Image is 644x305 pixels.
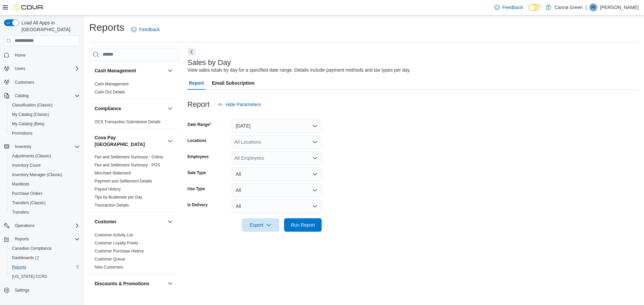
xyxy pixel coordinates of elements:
[215,98,264,111] button: Hide Parameters
[95,264,123,270] span: New Customers
[222,222,291,235] div: 2
[16,283,74,289] button: groove and grind rolling tray
[95,67,136,74] h3: Cash Management
[570,208,639,219] button: Received Total
[212,76,255,90] span: Email Subscription
[1,64,83,73] button: Users
[232,200,322,213] button: All
[9,244,80,252] span: Canadian Compliance
[7,253,83,262] a: Dashboards
[187,170,206,175] label: Sale Type
[9,152,80,160] span: Adjustments (Classic)
[12,246,52,251] span: Canadian Compliance
[9,180,80,188] span: Manifests
[9,171,80,179] span: Inventory Manager (Classic)
[7,189,83,198] button: Purchase Orders
[95,280,149,287] h3: Discounts & Promotions
[128,23,162,36] a: Feedback
[492,1,526,14] a: Feedback
[95,265,123,270] a: New Customers
[9,101,80,109] span: Classification (Classic)
[1,50,83,60] button: Home
[155,263,180,271] span: 5W3UCCP0
[166,218,174,226] button: Customer
[572,211,600,216] span: Received Total
[589,3,597,11] div: Raven Irwin
[284,218,322,232] button: Run Report
[95,163,160,167] a: Fee and Settlement Summary - POS
[7,100,83,110] button: Classification (Classic)
[195,19,285,27] div: $0.00
[12,264,26,270] span: Reports
[7,272,83,281] button: [US_STATE] CCRS
[361,222,430,235] div: $92.00
[9,199,80,207] span: Transfers (Classic)
[12,112,49,117] span: My Catalog (Classic)
[187,122,211,127] label: Date Range
[503,241,520,254] button: $5.49
[9,273,50,281] a: [US_STATE] CCRS
[187,186,205,192] label: Use Type
[95,154,163,160] span: Fee and Settlement Summary - Online
[291,279,361,293] div: $3.84
[9,161,43,169] a: Inventory Count
[95,280,165,287] button: Discounts & Promotions
[7,161,83,170] button: Inventory Count
[95,134,165,148] h3: Cova Pay [GEOGRAPHIC_DATA]
[195,136,285,144] div: -
[89,118,179,129] div: Compliance
[7,262,83,272] button: Reports
[9,189,80,198] span: Purchase Orders
[12,222,80,230] span: Operations
[12,65,28,73] button: Users
[291,222,361,235] div: $46.00
[291,241,361,254] div: $5.49
[291,260,361,274] div: $56.94
[312,139,318,145] button: Open list of options
[12,51,80,59] span: Home
[7,179,83,189] button: Manifests
[44,87,134,95] div: [STREET_ADDRESS][PERSON_NAME]
[9,263,29,271] a: Reports
[44,32,134,40] div: Turning Point Brands
[16,245,64,250] button: Cassette - Rolling Tray
[430,279,500,293] div: 2
[15,80,34,85] span: Customers
[502,4,523,11] span: Feedback
[12,102,53,108] span: Classification (Classic)
[505,283,517,289] span: $3.84
[9,110,52,119] a: My Catalog (Classic)
[222,279,291,293] div: 2
[12,65,80,73] span: Users
[430,208,500,219] button: Qty Received
[12,78,37,86] a: Customers
[361,260,430,274] div: $56.94
[152,208,222,219] button: Catalog SKU
[9,199,48,207] a: Transfers (Classic)
[7,208,83,217] button: Transfers
[9,263,80,271] span: Reports
[12,121,45,127] span: My Catalog (Beta)
[12,163,41,168] span: Inventory Count
[312,155,318,161] button: Open list of options
[95,67,165,74] button: Cash Management
[12,200,46,206] span: Transfers (Classic)
[187,138,207,143] label: Locations
[151,139,177,144] label: Payment Date
[95,81,128,87] span: Cash Management
[9,161,80,169] span: Inventory Count
[195,97,285,105] div: [DATE] 12:45 PM
[9,110,80,119] span: My Catalog (Classic)
[12,143,34,151] button: Inventory
[9,171,65,179] a: Inventory Manager (Classic)
[528,4,542,11] input: Dark Mode
[195,71,285,79] div: [DATE] 12:25 PM
[89,3,97,10] span: Edit
[364,211,392,216] span: Expected Total
[95,187,121,192] a: Payout History
[151,48,159,53] label: ETA
[95,179,152,183] a: Payment and Settlement Details
[44,74,134,82] div: [STREET_ADDRESS][PERSON_NAME]
[505,244,517,251] span: $5.49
